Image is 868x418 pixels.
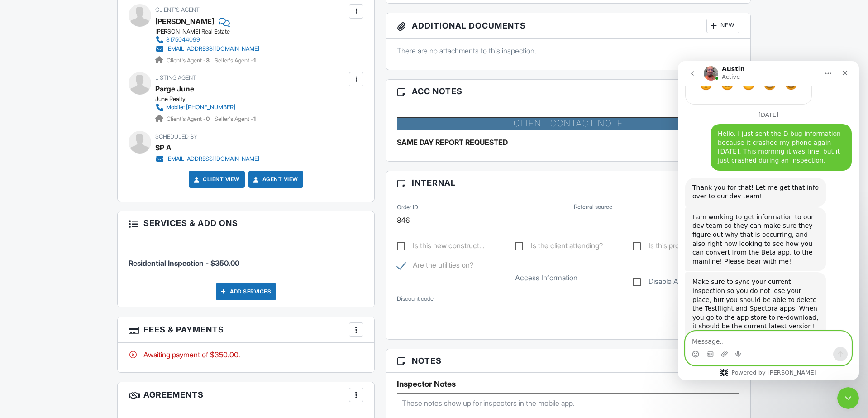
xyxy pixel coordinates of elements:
a: Mobile: [PHONE_NUMBER] [155,103,248,112]
strong: 0 [206,115,210,122]
iframe: Intercom live chat [678,61,859,380]
a: [EMAIL_ADDRESS][DOMAIN_NAME] [155,154,259,163]
a: [EMAIL_ADDRESS][DOMAIN_NAME] [155,44,259,53]
h3: Agreements [118,382,374,408]
iframe: Intercom live chat [837,387,859,409]
h5: Inspector Notes [397,380,739,389]
span: Scheduled By [155,133,197,140]
strong: SAME DAY REPORT REQUESTED [397,138,508,147]
span: Client's Agent - [167,57,211,64]
label: Access Information [515,273,577,283]
a: Agent View [252,175,298,184]
div: June Realty [155,96,256,103]
span: Client's Agent [155,6,200,13]
div: [PERSON_NAME] Real Estate [155,28,267,35]
a: Client View [192,175,240,184]
div: Mobile: [PHONE_NUMBER] [166,104,235,111]
div: SP A [155,141,172,154]
strong: 1 [253,57,256,64]
strong: 1 [253,115,256,122]
label: Disable All Notifications [633,277,723,288]
a: Parge June [155,82,194,96]
label: Is the client attending? [515,241,603,253]
div: New [706,19,739,33]
label: Is this property occupied? [633,241,719,253]
span: Seller's Agent - [215,57,256,64]
div: Awaiting payment of $350.00. [129,350,363,360]
h4: Client Contact Note [397,117,739,130]
a: 3175044099 [155,35,259,44]
h3: Additional Documents [386,13,750,39]
h3: Services & Add ons [118,211,374,235]
span: Listing Agent [155,74,196,81]
label: Order ID [397,203,418,211]
label: Is this new construction? [397,241,485,253]
h3: Fees & Payments [118,317,374,343]
h3: Internal [386,171,750,195]
span: Seller's Agent - [215,115,256,122]
li: Service: Residential Inspection [129,242,363,275]
input: Access Information [515,267,622,289]
div: [EMAIL_ADDRESS][DOMAIN_NAME] [166,45,259,53]
div: [EMAIL_ADDRESS][DOMAIN_NAME] [166,155,259,163]
h3: Notes [386,349,750,373]
span: Client's Agent - [167,115,211,122]
strong: 3 [206,57,210,64]
h3: ACC Notes [386,80,750,103]
span: Residential Inspection - $350.00 [129,259,239,268]
div: Add Services [216,283,276,300]
label: Are the utilities on? [397,261,473,272]
p: There are no attachments to this inspection. [397,46,739,56]
a: [PERSON_NAME] [155,14,214,28]
label: Discount code [397,295,434,303]
label: Referral source [574,203,612,211]
div: 3175044099 [166,36,200,43]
